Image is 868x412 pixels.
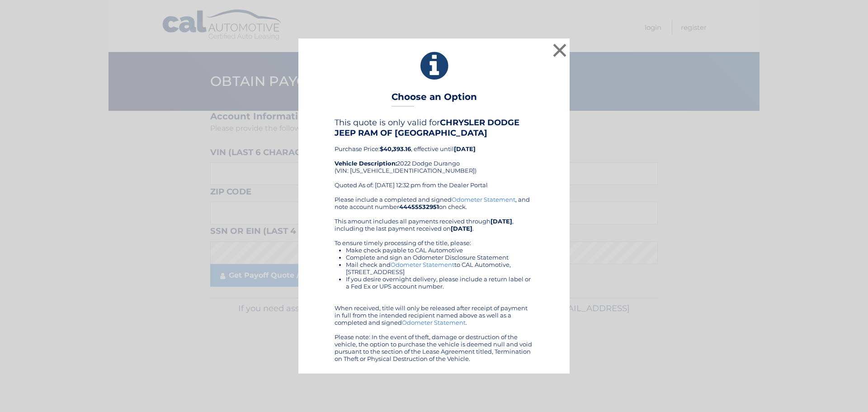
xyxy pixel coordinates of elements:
[391,261,454,268] a: Odometer Statement
[402,319,466,326] a: Odometer Statement
[335,196,533,362] div: Please include a completed and signed , and note account number on check. This amount includes al...
[346,261,533,275] li: Mail check and to CAL Automotive, [STREET_ADDRESS]
[346,275,533,290] li: If you desire overnight delivery, please include a return label or a Fed Ex or UPS account number.
[452,196,515,203] a: Odometer Statement
[399,203,439,210] b: 44455532951
[491,218,512,225] b: [DATE]
[335,160,397,167] strong: Vehicle Description:
[335,118,519,137] b: CHRYSLER DODGE JEEP RAM OF [GEOGRAPHIC_DATA]
[392,91,477,107] h3: Choose an Option
[346,246,533,254] li: Make check payable to CAL Automotive
[551,41,569,59] button: ×
[380,145,411,152] b: $40,393.16
[335,118,533,137] h4: This quote is only valid for
[451,225,472,232] b: [DATE]
[454,145,476,152] b: [DATE]
[346,254,533,261] li: Complete and sign an Odometer Disclosure Statement
[335,118,533,195] div: Purchase Price: , effective until 2022 Dodge Durango (VIN: [US_VEHICLE_IDENTIFICATION_NUMBER]) Qu...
